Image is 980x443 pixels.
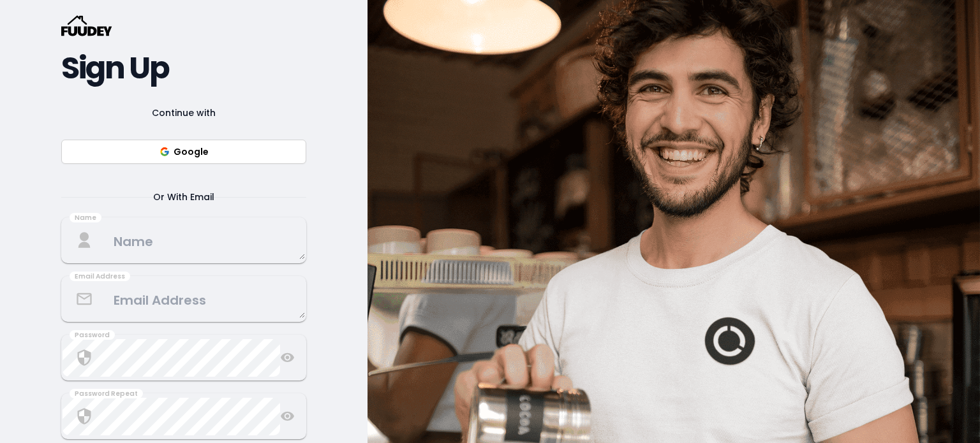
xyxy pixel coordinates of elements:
[61,57,306,80] h2: Sign Up
[70,272,130,282] div: Email Address
[61,140,306,164] button: Google
[137,105,231,120] span: Continue with
[138,189,230,205] span: Or With Email
[70,213,101,223] div: Name
[61,15,112,36] svg: {/* Added fill="currentColor" here */} {/* This rectangle defines the background. Its explicit fi...
[70,389,143,399] div: Password Repeat
[70,330,115,340] div: Password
